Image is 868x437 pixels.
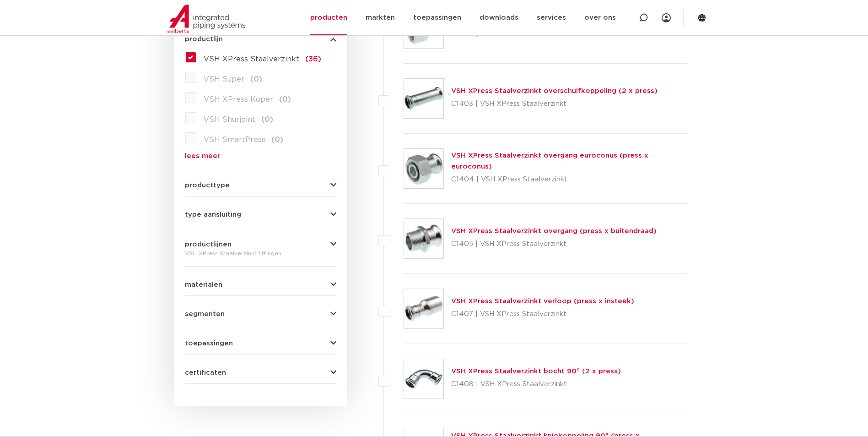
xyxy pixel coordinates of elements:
a: VSH XPress Staalverzinkt overgang euroconus (press x euroconus) [451,152,648,170]
p: C1404 | VSH XPress Staalverzinkt [451,172,688,187]
span: VSH Shurjoint [204,116,255,123]
span: segmenten [185,311,225,317]
button: segmenten [185,311,336,317]
p: C1407 | VSH XPress Staalverzinkt [451,307,634,322]
p: C1405 | VSH XPress Staalverzinkt [451,237,657,251]
span: VSH SmartPress [204,136,265,143]
img: Thumbnail for VSH XPress Staalverzinkt overgang euroconus (press x euroconus) [404,149,443,188]
button: type aansluiting [185,211,336,218]
span: VSH XPress Koper [204,96,273,103]
span: productlijnen [185,241,232,248]
span: type aansluiting [185,211,241,218]
button: certificaten [185,369,336,376]
span: toepassingen [185,340,233,347]
a: VSH XPress Staalverzinkt verloop (press x insteek) [451,298,634,305]
span: (0) [271,136,283,143]
a: lees meer [185,153,336,159]
span: productlijn [185,36,223,43]
span: (36) [305,55,321,63]
span: (0) [250,76,262,83]
p: C1408 | VSH XPress Staalverzinkt [451,377,621,392]
a: VSH XPress Staalverzinkt overschuifkoppeling (2 x press) [451,87,658,94]
span: materialen [185,281,222,288]
span: (0) [279,96,291,103]
span: VSH XPress Staalverzinkt [204,55,299,63]
div: VSH XPress Staalverzinkt fittingen [185,248,336,259]
img: Thumbnail for VSH XPress Staalverzinkt overgang (press x buitendraad) [404,219,443,258]
span: VSH Super [204,76,244,83]
button: producttype [185,182,336,189]
span: certificaten [185,369,226,376]
img: Thumbnail for VSH XPress Staalverzinkt bocht 90° (2 x press) [404,359,443,399]
p: C1403 | VSH XPress Staalverzinkt [451,97,658,111]
img: Thumbnail for VSH XPress Staalverzinkt overschuifkoppeling (2 x press) [404,79,443,118]
a: VSH XPress Staalverzinkt bocht 90° (2 x press) [451,368,621,375]
span: producttype [185,182,230,189]
button: productlijnen [185,241,336,248]
button: materialen [185,281,336,288]
img: Thumbnail for VSH XPress Staalverzinkt verloop (press x insteek) [404,289,443,328]
button: productlijn [185,36,336,43]
button: toepassingen [185,340,336,347]
span: (0) [261,116,273,123]
a: VSH XPress Staalverzinkt overgang (press x buitendraad) [451,228,657,235]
